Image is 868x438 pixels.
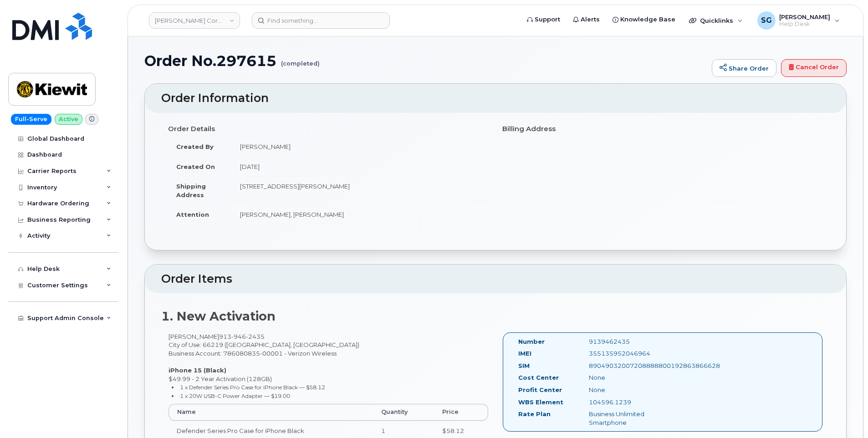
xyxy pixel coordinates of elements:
[582,373,681,382] div: None
[232,157,489,177] td: [DATE]
[518,398,563,407] label: WBS Element
[582,349,681,358] div: 355135952046964
[434,404,488,420] th: Price
[144,53,707,69] h1: Order No.297615
[176,143,214,150] strong: Created By
[176,183,206,199] strong: Shipping Address
[161,92,830,105] h2: Order Information
[781,59,847,77] a: Cancel Order
[373,404,434,420] th: Quantity
[582,337,681,346] div: 9139462435
[161,273,830,285] h2: Order Items
[518,362,530,370] label: SIM
[712,59,776,77] a: Share Order
[518,386,562,394] label: Profit Center
[232,204,489,224] td: [PERSON_NAME], [PERSON_NAME]
[582,362,681,370] div: 89049032007208888800192863866628
[161,309,276,324] strong: 1. New Activation
[518,373,559,382] label: Cost Center
[582,410,681,427] div: Business Unlimited Smartphone
[231,333,246,340] span: 946
[582,398,681,407] div: 104596.1239
[168,367,226,374] strong: iPhone 15 (Black)
[219,333,265,340] span: 913
[180,384,325,391] small: 1 x Defender Series Pro Case for iPhone Black — $58.12
[232,137,489,157] td: [PERSON_NAME]
[168,404,373,420] th: Name
[518,349,531,358] label: IMEI
[246,333,265,340] span: 2435
[518,410,551,418] label: Rate Plan
[582,386,681,394] div: None
[176,211,209,218] strong: Attention
[518,337,545,346] label: Number
[232,176,489,204] td: [STREET_ADDRESS][PERSON_NAME]
[180,392,290,399] small: 1 x 20W USB-C Power Adapter — $19.00
[168,125,489,133] h4: Order Details
[502,125,823,133] h4: Billing Address
[176,163,215,170] strong: Created On
[281,53,320,67] small: (completed)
